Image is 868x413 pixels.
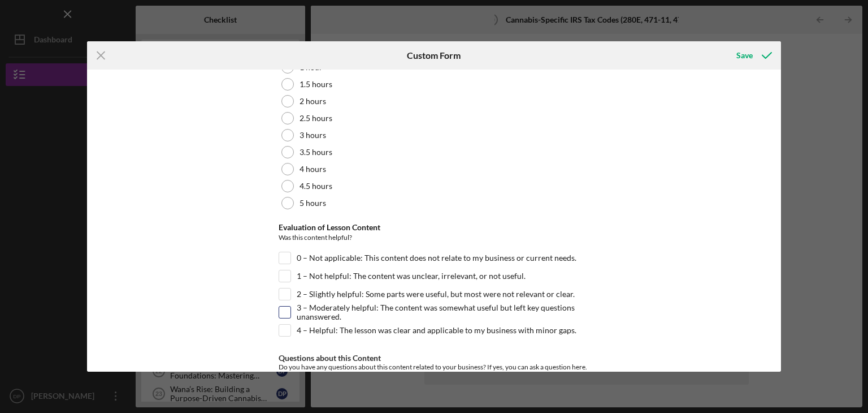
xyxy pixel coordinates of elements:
[297,307,589,318] label: 3 – Moderately helpful: The content was somewhat useful but left key questions unanswered.
[300,182,332,191] label: 4.5 hours
[297,252,576,264] label: 0 – Not applicable: This content does not relate to my business or current needs.
[279,232,589,246] div: Was this content helpful?
[300,80,332,89] label: 1.5 hours
[279,353,381,363] label: Questions about this Content
[407,50,461,61] h6: Custom Form
[279,363,589,371] div: Do you have any questions about this content related to your business? If yes, you can ask a ques...
[297,325,576,336] label: 4 – Helpful: The lesson was clear and applicable to my business with minor gaps.
[300,148,332,157] label: 3.5 hours
[300,199,326,208] label: 5 hours
[279,223,589,232] div: Evaluation of Lesson Content
[300,97,326,106] label: 2 hours
[297,270,526,282] label: 1 – Not helpful: The content was unclear, irrelevant, or not useful.
[736,44,753,67] div: Save
[300,131,326,140] label: 3 hours
[300,165,326,174] label: 4 hours
[300,114,332,123] label: 2.5 hours
[725,44,781,67] button: Save
[297,289,575,300] label: 2 – Slightly helpful: Some parts were useful, but most were not relevant or clear.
